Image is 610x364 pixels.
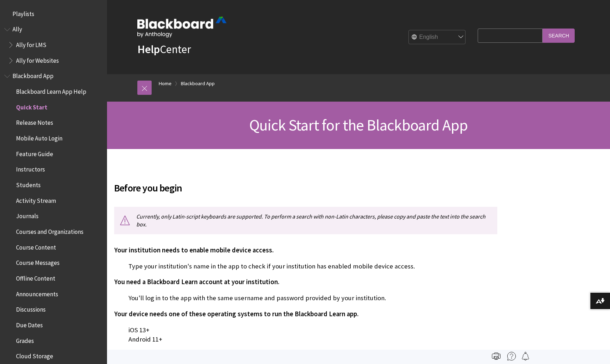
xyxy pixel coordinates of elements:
input: Search [543,29,575,42]
img: More help [507,352,516,360]
strong: Help [137,42,160,56]
span: You need a Blackboard Learn account at your institution. [114,278,279,286]
span: Discussions [16,303,46,313]
p: You'll log in to the app with the same username and password provided by your institution. [114,293,497,303]
span: Ally [12,24,22,33]
nav: Book outline for Playlists [4,8,103,20]
p: iOS 13+ Android 11+ [114,325,497,344]
a: Blackboard App [181,79,215,88]
span: Announcements [16,288,58,298]
a: HelpCenter [137,42,191,56]
span: Your institution needs to enable mobile device access. [114,246,274,254]
span: Blackboard App [12,70,54,80]
span: Ally for LMS [16,39,46,48]
span: Before you begin [114,180,497,195]
span: Activity Stream [16,195,56,204]
span: Release Notes [16,117,53,127]
span: Course Messages [16,257,60,267]
span: Courses and Organizations [16,226,83,235]
span: Students [16,179,41,189]
img: Blackboard by Anthology [137,17,227,37]
span: Blackboard Learn App Help [16,86,86,95]
span: Instructors [16,164,45,173]
span: Cloud Storage [16,350,53,360]
p: Currently, only Latin-script keyboards are supported. To perform a search with non-Latin characte... [114,207,497,234]
nav: Book outline for Anthology Ally Help [4,24,103,67]
select: Site Language Selector [409,30,466,45]
span: Your device needs one of these operating systems to run the Blackboard Learn app. [114,310,359,318]
p: Type your institution's name in the app to check if your institution has enabled mobile device ac... [114,262,497,271]
span: Feature Guide [16,148,53,158]
span: Grades [16,335,34,344]
span: Playlists [12,8,34,17]
span: Course Content [16,241,56,251]
span: Mobile Auto Login [16,132,62,142]
img: Print [492,352,500,360]
a: Home [159,79,172,88]
span: Quick Start [16,101,47,111]
img: Follow this page [521,352,530,360]
span: Quick Start for the Blackboard App [249,115,468,135]
span: Journals [16,210,39,220]
span: Ally for Websites [16,55,59,64]
span: Offline Content [16,272,55,282]
span: Due Dates [16,319,43,329]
